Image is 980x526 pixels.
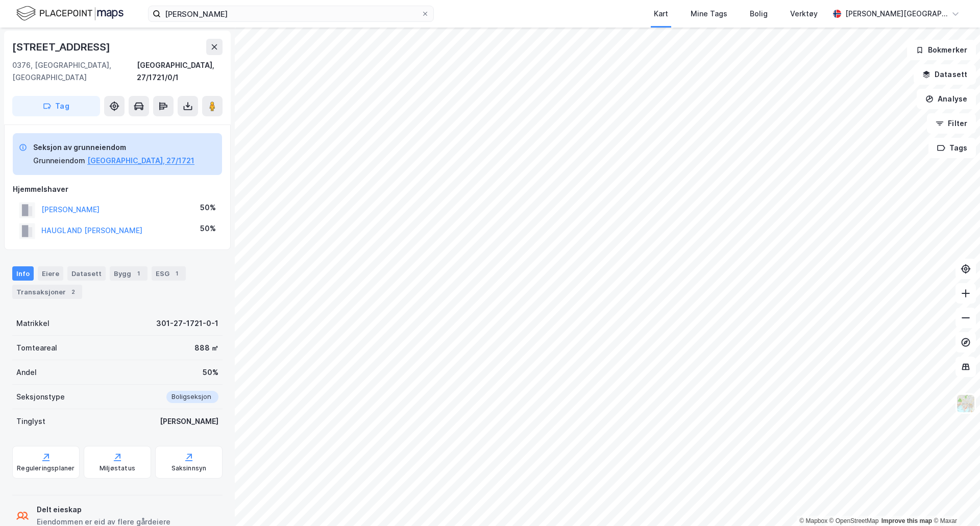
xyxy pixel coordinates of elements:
[12,285,82,299] div: Transaksjoner
[17,464,75,472] div: Reguleringsplaner
[914,64,976,85] button: Datasett
[200,202,216,214] div: 50%
[110,266,148,281] div: Bygg
[171,464,207,472] div: Saksinnsyn
[37,504,170,516] div: Delt eieskap
[171,268,182,279] div: 1
[12,59,137,84] div: 0376, [GEOGRAPHIC_DATA], [GEOGRAPHIC_DATA]
[12,39,112,55] div: [STREET_ADDRESS]
[881,517,932,524] a: Improve this map
[654,8,668,20] div: Kart
[161,6,421,21] input: Søk på adresse, matrikkel, gårdeiere, leietakere eller personer
[691,8,727,20] div: Mine Tags
[152,266,186,281] div: ESG
[200,222,216,235] div: 50%
[799,517,827,524] a: Mapbox
[929,477,980,526] iframe: Chat Widget
[12,96,100,116] button: Tag
[68,287,78,297] div: 2
[133,268,143,279] div: 1
[928,138,976,158] button: Tags
[16,342,57,354] div: Tomteareal
[956,394,975,413] img: Z
[929,477,980,526] div: Kontrollprogram for chat
[137,59,223,84] div: [GEOGRAPHIC_DATA], 27/1721/0/1
[845,8,947,20] div: [PERSON_NAME][GEOGRAPHIC_DATA]
[16,366,37,379] div: Andel
[33,141,194,154] div: Seksjon av grunneiendom
[87,155,194,167] button: [GEOGRAPHIC_DATA], 27/1721
[16,415,45,428] div: Tinglyst
[16,5,124,22] img: logo.f888ab2527a4732fd821a326f86c7f29.svg
[203,366,218,379] div: 50%
[160,415,218,428] div: [PERSON_NAME]
[907,40,976,60] button: Bokmerker
[194,342,218,354] div: 888 ㎡
[156,317,218,330] div: 301-27-1721-0-1
[750,8,768,20] div: Bolig
[100,464,135,472] div: Miljøstatus
[12,266,34,281] div: Info
[16,317,50,330] div: Matrikkel
[790,8,818,20] div: Verktøy
[16,391,65,403] div: Seksjonstype
[829,517,879,524] a: OpenStreetMap
[33,155,85,167] div: Grunneiendom
[13,183,222,195] div: Hjemmelshaver
[917,89,976,109] button: Analyse
[67,266,106,281] div: Datasett
[38,266,63,281] div: Eiere
[927,113,976,134] button: Filter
